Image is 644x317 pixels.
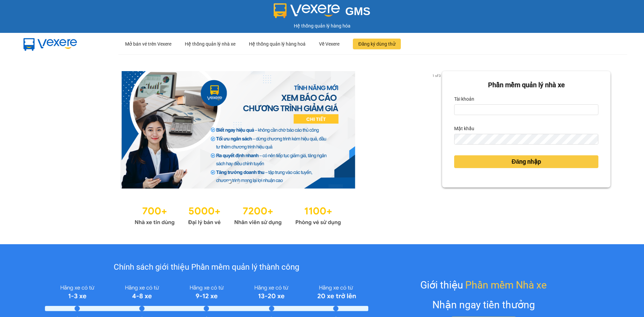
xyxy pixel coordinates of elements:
span: Đăng nhập [512,157,541,166]
label: Mật khẩu [454,123,474,134]
span: Phần mềm Nhà xe [465,277,547,293]
span: Đăng ký dùng thử [358,40,395,48]
div: Hệ thống quản lý hàng hoá [249,33,306,55]
img: Statistics.png [135,202,341,227]
div: Hệ thống quản lý nhà xe [185,33,235,55]
img: mbUUG5Q.png [17,33,84,55]
li: slide item 2 [236,180,239,183]
input: Mật khẩu [454,134,598,145]
button: Đăng ký dùng thử [353,39,401,49]
div: Mở bán vé trên Vexere [125,33,171,55]
button: Đăng nhập [454,155,598,168]
div: Giới thiệu [420,277,547,293]
li: slide item 3 [245,180,247,183]
p: 1 of 3 [430,71,442,80]
div: Hệ thống quản lý hàng hóa [2,22,642,30]
div: Phần mềm quản lý nhà xe [454,80,598,90]
div: Chính sách giới thiệu Phần mềm quản lý thành công [45,261,368,274]
button: previous slide / item [34,71,43,189]
a: GMS [274,10,371,15]
div: Về Vexere [319,33,339,55]
span: GMS [345,5,370,17]
label: Tài khoản [454,94,474,104]
img: logo 2 [274,3,340,18]
li: slide item 1 [228,180,231,183]
div: Nhận ngay tiền thưởng [432,297,535,313]
button: next slide / item [433,71,442,189]
input: Tài khoản [454,104,598,115]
